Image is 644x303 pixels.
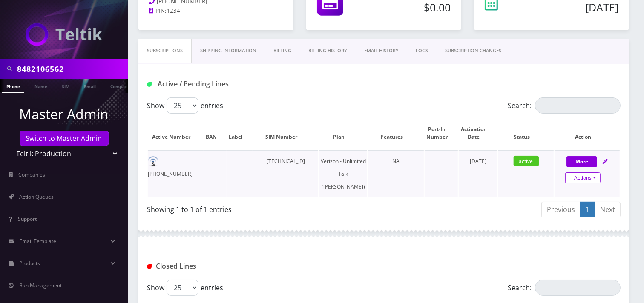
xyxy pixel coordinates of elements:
[514,156,539,166] span: active
[2,79,24,93] a: Phone
[265,39,300,63] a: Billing
[147,97,223,114] label: Show entries
[147,82,152,87] img: Active / Pending Lines
[470,157,486,165] span: [DATE]
[565,172,601,183] a: Actions
[26,23,102,46] img: Teltik Production
[106,79,135,92] a: Company
[595,202,621,217] a: Next
[147,80,296,88] h1: Active / Pending Lines
[19,193,54,200] span: Action Queues
[508,97,621,114] label: Search:
[192,39,265,63] a: Shipping Information
[459,117,497,149] th: Activation Date: activate to sort column ascending
[580,202,595,217] a: 1
[319,117,367,149] th: Plan: activate to sort column ascending
[319,150,367,197] td: Verizon - Unlimited Talk ([PERSON_NAME])
[508,280,621,296] label: Search:
[227,117,253,149] th: Label: activate to sort column ascending
[149,7,167,15] a: PIN:
[356,39,407,63] a: EMAIL HISTORY
[147,264,152,269] img: Closed Lines
[437,39,510,63] a: SUBSCRIPTION CHANGES
[147,262,296,270] h1: Closed Lines
[167,280,198,296] select: Showentries
[368,150,424,197] td: NA
[300,39,356,63] a: Billing History
[19,237,56,245] span: Email Template
[425,117,458,149] th: Port-In Number: activate to sort column ascending
[18,215,37,223] span: Support
[555,117,620,149] th: Action: activate to sort column ascending
[80,79,100,92] a: Email
[17,61,126,77] input: Search in Company
[167,7,180,14] span: 1234
[148,150,204,197] td: [PHONE_NUMBER]
[535,97,621,114] input: Search:
[20,131,109,146] a: Switch to Master Admin
[535,280,621,296] input: Search:
[19,171,46,178] span: Companies
[57,79,74,92] a: SIM
[148,117,204,149] th: Active Number: activate to sort column ascending
[167,97,198,114] select: Showentries
[147,280,223,296] label: Show entries
[541,202,581,217] a: Previous
[253,117,319,149] th: SIM Number: activate to sort column ascending
[534,1,618,14] h5: [DATE]
[148,156,158,167] img: default.png
[368,117,424,149] th: Features: activate to sort column ascending
[253,150,319,197] td: [TECHNICAL_ID]
[19,260,40,267] span: Products
[204,117,227,149] th: BAN: activate to sort column ascending
[147,201,377,214] div: Showing 1 to 1 of 1 entries
[498,117,554,149] th: Status: activate to sort column ascending
[138,39,192,63] a: Subscriptions
[407,39,437,63] a: LOGS
[378,1,451,14] h5: $0.00
[19,282,62,289] span: Ban Management
[30,79,52,92] a: Name
[566,156,597,167] button: More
